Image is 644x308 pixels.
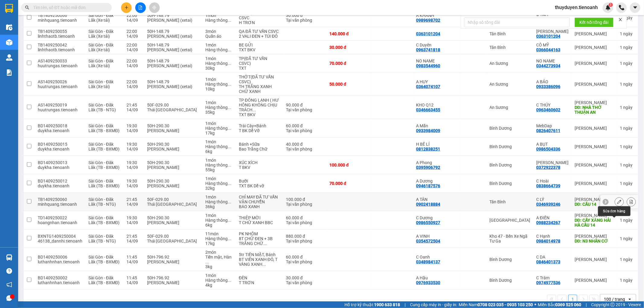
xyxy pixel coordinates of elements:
[38,43,82,47] div: TB1409250042
[575,61,614,66] div: [PERSON_NAME]
[579,19,609,26] span: Kết nối tổng đài
[605,5,611,10] img: icon-new-feature
[205,121,233,126] div: 1 món
[239,34,280,39] div: 2 VALI ĐEN + TÚI ĐỎ
[147,183,199,188] div: [PERSON_NAME]
[416,128,441,133] div: 0933984009
[416,13,457,18] div: A KHÁNH
[239,112,280,117] div: TXT BKV
[239,98,280,112] div: TP ĐÔNG LẠNH ( HƯ HỎNG KHÔNG CHỊU TRÁCH NHIỆM)
[127,128,141,133] div: 14/09
[127,220,141,225] div: 14/09
[575,105,614,115] div: DĐ: NHÀ THỜ THUẬN AN
[489,105,530,110] div: An Sương
[205,18,233,23] div: Hàng thông thường
[489,82,530,87] div: An Sương
[152,5,156,10] span: aim
[536,183,560,188] div: 0838664739
[623,45,633,50] span: ngày
[88,59,114,68] span: Sài Gòn - Đăk Lăk (Xe tải)
[620,45,635,50] div: 1
[205,213,233,218] div: 1 món
[623,163,633,167] span: ngày
[239,160,280,165] div: XÚC XÍCH
[416,79,457,84] div: A HUY
[38,123,82,128] div: BD1409250018
[228,105,231,110] span: ...
[619,5,624,10] img: phone-icon
[416,179,457,183] div: A Dương
[239,215,280,220] div: THIỆP MỜI
[489,126,530,131] div: Bình Dương
[228,61,231,66] span: ...
[575,218,614,227] div: DĐ: CÂY XĂNG HẢI HÀ CẦU 14
[38,63,82,68] div: huutrungas.tienoanh
[147,160,199,165] div: 50H-290.30
[416,107,441,112] div: 0346663455
[620,144,635,149] div: 1
[575,213,614,218] div: [PERSON_NAME]
[205,29,233,34] div: 3 món
[205,13,233,18] div: 1 món
[239,84,280,94] div: TH TRẮNG XANH CHỮ XANH
[205,131,233,135] div: 17 kg
[38,29,82,34] div: TB1409250055
[147,47,199,52] div: [PERSON_NAME] (xetai)
[623,82,633,87] span: ngày
[286,107,323,112] div: Tại văn phòng
[205,126,233,131] div: Hàng thông thường
[620,218,635,223] div: 1
[127,18,141,23] div: 14/09
[147,34,199,39] div: [PERSON_NAME] (xetai)
[536,142,569,147] div: A BỤT
[489,218,530,223] div: [GEOGRAPHIC_DATA]
[416,123,457,128] div: A Mẫn
[147,59,199,63] div: 50H-148.79
[205,47,233,52] div: Hàng thông thường
[88,79,114,89] span: Sài Gòn - Đăk Lăk (Xe tải)
[121,2,132,13] button: plus
[536,128,560,133] div: 0826407611
[228,181,231,186] span: ...
[205,204,233,209] div: 36 kg
[88,160,120,170] span: Sài Gòn - Đăk Lăk (TB - BXMĐ)
[489,144,530,149] div: Bình Dương
[135,2,146,13] button: file-add
[286,197,323,202] div: 100.000 đ
[38,59,82,63] div: AS1409250033
[575,17,614,27] button: Kết nối tổng đài
[147,179,199,183] div: 50H-290.30
[147,147,199,151] div: [PERSON_NAME]
[286,128,323,133] div: Tại văn phòng
[630,2,640,13] button: caret-down
[205,181,233,186] div: Hàng thông thường
[205,110,233,115] div: 35 kg
[416,43,457,47] div: C Duyên
[228,47,231,52] span: ...
[416,47,441,52] div: 0963741818
[147,107,199,112] div: Thái [GEOGRAPHIC_DATA]
[489,163,530,167] div: Bình Dương
[568,295,577,304] button: 1
[239,220,280,225] div: T CHỮ XANH BBC
[536,29,569,34] div: C LINH
[620,181,635,186] div: 1
[239,179,280,183] div: Bưỡi
[38,179,82,183] div: BD1409250012
[620,31,635,36] div: 1
[127,103,141,107] div: 21:45
[536,220,560,225] div: 0988234267
[228,82,231,87] span: ...
[416,84,441,89] div: 0364074107
[127,43,141,47] div: 22:00
[416,183,441,188] div: 0946187576
[239,142,280,147] div: Bánh +Sữa
[239,20,280,25] div: H TRƠN
[205,43,233,47] div: 1 món
[6,254,12,261] img: warehouse-icon
[252,107,256,112] span: ...
[239,183,280,188] div: TXT BK Dễ vỡ
[575,82,614,87] div: [PERSON_NAME]
[205,163,233,167] div: Hàng thông thường
[6,54,12,61] img: warehouse-icon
